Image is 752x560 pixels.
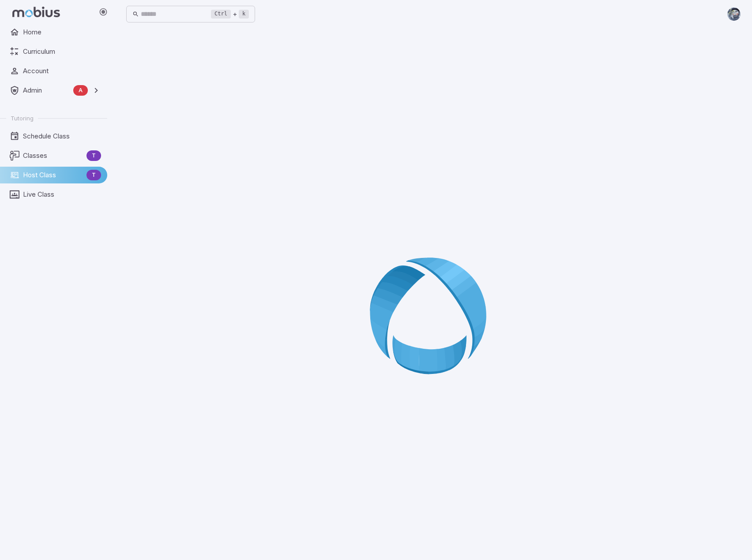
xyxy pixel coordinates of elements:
span: Live Class [23,190,101,199]
div: + [211,9,249,19]
span: Curriculum [23,47,101,56]
kbd: k [239,10,249,19]
span: T [86,151,101,160]
span: Admin [23,86,70,95]
span: Home [23,27,101,37]
span: A [73,86,88,95]
span: T [86,171,101,179]
span: Schedule Class [23,131,101,141]
span: Tutoring [11,114,34,122]
span: Classes [23,151,83,161]
kbd: Ctrl [211,10,231,19]
img: andrew.jpg [727,7,741,21]
span: Host Class [23,170,83,180]
span: Account [23,66,101,76]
